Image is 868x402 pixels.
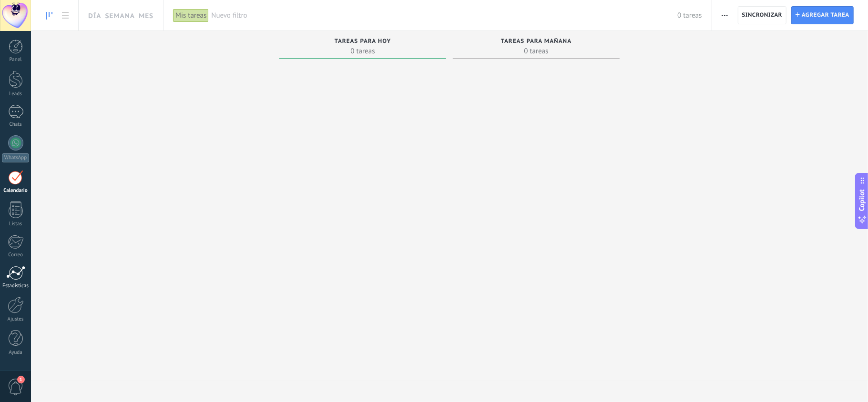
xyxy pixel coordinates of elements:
span: Tareas para mañana [501,38,572,45]
button: Más [718,6,732,24]
button: Agregar tarea [791,6,854,24]
span: Sincronizar [742,12,783,18]
div: Correo [2,252,30,258]
div: Leads [2,91,30,97]
div: Tareas para hoy [284,38,441,46]
span: Copilot [858,190,867,211]
span: 1 [17,376,25,383]
span: Nuevo filtro [211,11,677,20]
div: Listas [2,221,30,227]
div: Tareas para mañana [458,38,615,46]
div: Ayuda [2,350,30,356]
div: Panel [2,57,30,63]
div: Mis tareas [173,9,209,22]
a: To-do line [41,6,57,25]
div: WhatsApp [2,153,29,162]
span: Tareas para hoy [335,38,391,45]
div: Estadísticas [2,283,30,289]
button: Sincronizar [738,6,787,24]
div: Chats [2,121,30,128]
span: 0 tareas [677,11,702,20]
a: To-do list [57,6,73,25]
span: 0 tareas [458,46,615,56]
div: Calendario [2,188,30,194]
div: Ajustes [2,316,30,322]
span: Agregar tarea [802,7,849,24]
span: 0 tareas [284,46,441,56]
